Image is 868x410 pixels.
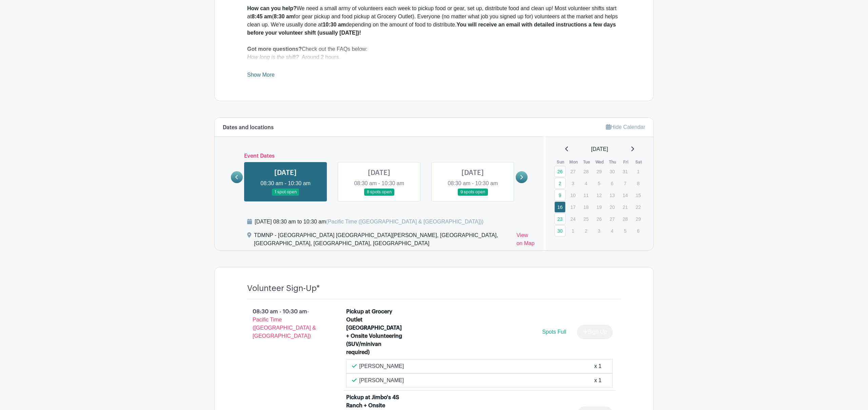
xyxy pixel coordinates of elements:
div: Pickup at Grocery Outlet [GEOGRAPHIC_DATA] + Onsite Volunteering (SUV/minivan required) [346,308,405,356]
a: 9 [554,190,566,201]
a: Show More [247,72,275,80]
p: 7 [619,178,631,189]
p: 31 [619,166,631,177]
a: 23 [554,213,566,224]
a: 2 [554,178,566,189]
strong: How can you help? [247,5,297,11]
em: How long is the shift? [247,54,299,60]
p: 27 [607,214,618,224]
strong: 8:30 am [274,14,294,19]
p: 10 [567,190,578,200]
a: 26 [554,166,566,177]
li: 8:45 am: Volunteer shifts to pickup food at the grocery store or set up onsite (8:30 a.m. for Gro... [253,61,621,70]
th: Mon [567,159,580,165]
p: 22 [633,202,644,212]
strong: You will receive an email with detailed instructions a few days before your volunteer shift (usua... [247,22,616,36]
p: 6 [633,226,644,236]
a: 30 [554,225,566,236]
th: Thu [606,159,619,165]
h6: Dates and locations [223,124,274,131]
p: 4 [580,178,592,189]
p: 4 [607,226,618,236]
a: Hide Calendar [606,124,645,130]
p: 29 [593,166,605,177]
p: 20 [607,202,618,212]
a: View on Map [516,231,535,250]
div: x 1 [594,362,601,370]
p: 25 [580,214,592,224]
p: 28 [619,214,631,224]
span: (Pacific Time ([GEOGRAPHIC_DATA] & [GEOGRAPHIC_DATA])) [326,219,484,224]
p: 8 [633,178,644,189]
p: [PERSON_NAME] [359,376,404,385]
div: Around 2 hours. [247,53,621,61]
div: x 1 [594,376,601,385]
span: Spots Full [542,329,566,335]
p: 6 [607,178,618,189]
p: 26 [593,214,605,224]
div: We need a small army of volunteers each week to pickup food or gear, set up, distribute food and ... [247,4,621,37]
a: 16 [554,201,566,213]
p: 15 [633,190,644,200]
th: Wed [593,159,606,165]
strong: 8:45 am [252,14,272,19]
p: 24 [567,214,578,224]
th: Tue [580,159,593,165]
p: 12 [593,190,605,200]
div: [DATE] 08:30 am to 10:30 am [255,218,484,226]
strong: 10:30 am [322,22,346,27]
p: 18 [580,202,592,212]
p: 11 [580,190,592,200]
h4: Volunteer Sign-Up* [247,284,320,293]
p: 30 [607,166,618,177]
p: 08:30 am - 10:30 am [236,305,335,343]
p: 21 [619,202,631,212]
span: [DATE] [591,145,608,153]
p: 1 [633,166,644,177]
th: Sat [632,159,646,165]
p: 1 [567,226,578,236]
p: 29 [633,214,644,224]
p: 3 [593,226,605,236]
th: Fri [619,159,632,165]
th: Sun [554,159,567,165]
p: 2 [580,226,592,236]
p: 28 [580,166,592,177]
p: 13 [607,190,618,200]
p: 14 [619,190,631,200]
p: 5 [593,178,605,189]
p: 19 [593,202,605,212]
p: 27 [567,166,578,177]
p: 17 [567,202,578,212]
p: [PERSON_NAME] [359,362,404,370]
h6: Event Dates [243,153,516,159]
strong: Got more questions? [247,46,302,52]
p: 5 [619,226,631,236]
div: TDMNP - [GEOGRAPHIC_DATA] [GEOGRAPHIC_DATA][PERSON_NAME], [GEOGRAPHIC_DATA], [GEOGRAPHIC_DATA], [... [254,231,511,250]
div: Check out the FAQs below: [247,45,621,53]
p: 3 [567,178,578,189]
